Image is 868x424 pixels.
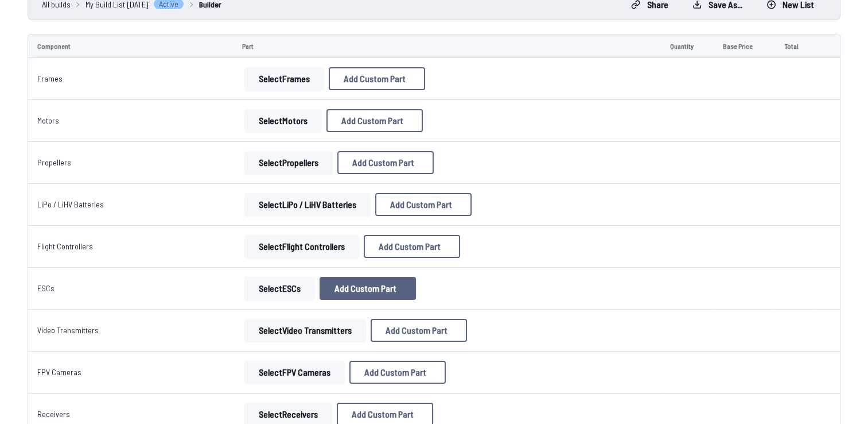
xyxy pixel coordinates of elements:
[320,277,416,300] button: Add Custom Part
[242,151,335,174] a: SelectPropellers
[352,410,414,419] span: Add Custom Part
[242,109,324,132] a: SelectMotors
[244,319,366,342] button: SelectVideo Transmitters
[244,193,371,216] button: SelectLiPo / LiHV Batteries
[244,361,345,384] button: SelectFPV Cameras
[326,109,423,132] button: Add Custom Part
[334,284,396,293] span: Add Custom Part
[244,235,359,258] button: SelectFlight Controllers
[244,277,315,300] button: SelectESCs
[344,74,406,83] span: Add Custom Part
[364,368,426,377] span: Add Custom Part
[341,116,403,125] span: Add Custom Part
[242,193,373,216] a: SelectLiPo / LiHV Batteries
[37,241,93,251] a: Flight Controllers
[37,283,55,293] a: ESCs
[337,151,434,174] button: Add Custom Part
[329,67,425,90] button: Add Custom Part
[37,367,81,377] a: FPV Cameras
[242,319,368,342] a: SelectVideo Transmitters
[352,158,414,167] span: Add Custom Part
[386,326,447,335] span: Add Custom Part
[37,325,99,335] a: Video Transmitters
[37,199,104,209] a: LiPo / LiHV Batteries
[379,242,441,251] span: Add Custom Part
[37,74,63,83] a: Frames
[375,193,472,216] button: Add Custom Part
[390,200,452,209] span: Add Custom Part
[244,67,324,90] button: SelectFrames
[775,34,816,58] td: Total
[364,235,460,258] button: Add Custom Part
[371,319,467,342] button: Add Custom Part
[244,109,322,132] button: SelectMotors
[244,151,333,174] button: SelectPropellers
[661,34,714,58] td: Quantity
[242,67,326,90] a: SelectFrames
[37,157,71,167] a: Propellers
[37,409,70,419] a: Receivers
[28,34,233,58] td: Component
[714,34,775,58] td: Base Price
[233,34,661,58] td: Part
[242,235,361,258] a: SelectFlight Controllers
[242,277,317,300] a: SelectESCs
[37,115,59,125] a: Motors
[349,361,446,384] button: Add Custom Part
[242,361,347,384] a: SelectFPV Cameras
